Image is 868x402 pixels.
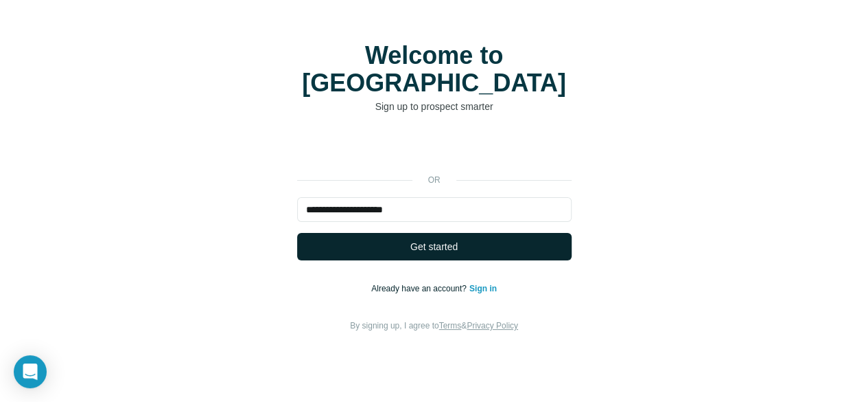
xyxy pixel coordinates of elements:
[297,100,572,113] p: Sign up to prospect smarter
[297,42,572,97] h1: Welcome to [GEOGRAPHIC_DATA]
[371,284,469,293] span: Already have an account?
[290,134,578,164] iframe: Sign in with Google Button
[350,321,518,331] span: By signing up, I agree to &
[439,321,462,331] a: Terms
[410,240,458,254] span: Get started
[467,321,518,331] a: Privacy Policy
[14,355,47,388] div: Open Intercom Messenger
[412,174,456,186] p: or
[469,284,497,293] a: Sign in
[297,233,572,260] button: Get started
